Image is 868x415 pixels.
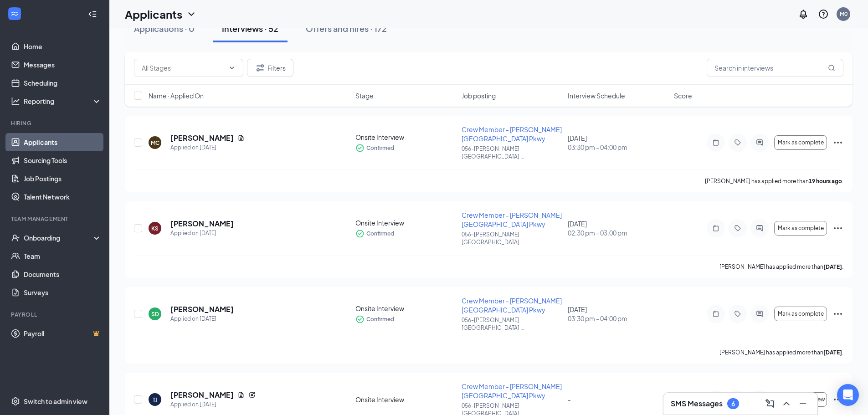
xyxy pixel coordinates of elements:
[11,233,20,242] svg: UserCheck
[170,133,234,143] h5: [PERSON_NAME]
[248,391,256,399] svg: Reapply
[774,307,827,321] button: Mark as complete
[88,10,97,19] svg: Collapse
[809,178,842,184] b: 19 hours ago
[366,315,394,324] span: Confirmed
[24,169,102,188] a: Job Postings
[11,119,100,127] div: Hiring
[732,310,743,318] svg: Tag
[719,263,843,271] p: [PERSON_NAME] has applied more than .
[24,283,102,302] a: Surveys
[796,396,810,411] button: Minimize
[170,304,234,314] h5: [PERSON_NAME]
[125,6,182,22] h1: Applicants
[710,310,721,318] svg: Note
[306,23,387,34] div: Offers and hires · 172
[11,97,20,106] svg: Analysis
[832,223,843,234] svg: Ellipses
[462,125,562,143] span: Crew Member - [PERSON_NAME][GEOGRAPHIC_DATA] Pkwy
[170,219,234,229] h5: [PERSON_NAME]
[228,64,236,72] svg: ChevronDown
[462,316,562,332] p: 056-[PERSON_NAME][GEOGRAPHIC_DATA] ...
[247,59,293,77] button: Filter Filters
[774,221,827,236] button: Mark as complete
[24,37,102,56] a: Home
[24,97,102,106] div: Reporting
[710,139,721,146] svg: Note
[568,133,668,152] div: [DATE]
[151,310,159,318] div: SD
[462,297,562,314] span: Crew Member - [PERSON_NAME][GEOGRAPHIC_DATA] Pkwy
[462,231,562,246] p: 056-[PERSON_NAME][GEOGRAPHIC_DATA] ...
[24,324,102,343] a: PayrollCrown
[222,23,278,34] div: Interviews · 52
[462,91,496,100] span: Job posting
[355,143,365,153] svg: CheckmarkCircle
[778,139,824,146] span: Mark as complete
[170,314,234,323] div: Applied on [DATE]
[170,143,245,152] div: Applied on [DATE]
[671,399,723,409] h3: SMS Messages
[355,315,365,324] svg: CheckmarkCircle
[237,134,245,142] svg: Document
[134,23,195,34] div: Applications · 0
[707,59,843,77] input: Search in interviews
[774,135,827,150] button: Mark as complete
[151,225,159,232] div: KS
[462,145,562,160] p: 056-[PERSON_NAME][GEOGRAPHIC_DATA] ...
[462,211,562,228] span: Crew Member - [PERSON_NAME][GEOGRAPHIC_DATA] Pkwy
[840,10,847,18] div: M0
[568,314,668,323] span: 03:30 pm - 04:00 pm
[355,91,374,100] span: Stage
[149,91,204,100] span: Name · Applied On
[24,247,102,265] a: Team
[237,391,245,399] svg: Document
[24,56,102,74] a: Messages
[568,219,668,237] div: [DATE]
[568,91,625,100] span: Interview Schedule
[778,311,824,317] span: Mark as complete
[355,133,456,142] div: Onsite Interview
[24,265,102,283] a: Documents
[24,233,94,242] div: Onboarding
[674,91,692,100] span: Score
[568,305,668,323] div: [DATE]
[186,9,197,20] svg: ChevronDown
[355,304,456,313] div: Onsite Interview
[170,400,256,409] div: Applied on [DATE]
[719,348,843,356] p: [PERSON_NAME] has applied more than .
[24,397,87,406] div: Switch to admin view
[731,400,735,408] div: 6
[832,137,843,148] svg: Ellipses
[24,74,102,92] a: Scheduling
[837,384,859,406] div: Open Intercom Messenger
[765,398,776,409] svg: ComposeMessage
[568,395,571,404] span: -
[366,143,394,153] span: Confirmed
[462,382,562,400] span: Crew Member - [PERSON_NAME][GEOGRAPHIC_DATA] Pkwy
[828,64,835,72] svg: MagnifyingGlass
[355,218,456,227] div: Onsite Interview
[823,263,842,270] b: [DATE]
[832,394,843,405] svg: Ellipses
[754,139,765,146] svg: ActiveChat
[153,396,158,404] div: TJ
[170,229,234,238] div: Applied on [DATE]
[11,397,20,406] svg: Settings
[778,225,824,231] span: Mark as complete
[754,225,765,232] svg: ActiveChat
[170,390,234,400] h5: [PERSON_NAME]
[779,396,794,411] button: ChevronUp
[754,310,765,318] svg: ActiveChat
[832,308,843,319] svg: Ellipses
[781,398,792,409] svg: ChevronUp
[732,225,743,232] svg: Tag
[798,9,809,20] svg: Notifications
[11,215,100,223] div: Team Management
[142,63,225,73] input: All Stages
[151,139,159,147] div: MC
[823,349,842,356] b: [DATE]
[797,398,808,409] svg: Minimize
[568,228,668,237] span: 02:30 pm - 03:00 pm
[763,396,777,411] button: ComposeMessage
